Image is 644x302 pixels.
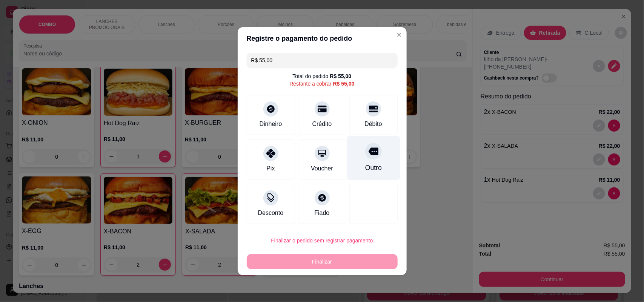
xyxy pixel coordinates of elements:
[247,233,398,248] button: Finalizar o pedido sem registrar pagamento
[293,72,352,80] div: Total do pedido
[333,80,355,87] div: R$ 55,00
[365,163,381,173] div: Outro
[266,164,275,173] div: Pix
[314,208,329,218] div: Fiado
[289,80,354,87] div: Restante a cobrar
[393,29,405,41] button: Close
[311,164,333,173] div: Voucher
[312,120,332,129] div: Crédito
[260,120,282,129] div: Dinheiro
[238,27,407,50] header: Registre o pagamento do pedido
[330,72,352,80] div: R$ 55,00
[258,208,284,218] div: Desconto
[364,120,382,129] div: Débito
[251,53,393,68] input: Ex.: hambúrguer de cordeiro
